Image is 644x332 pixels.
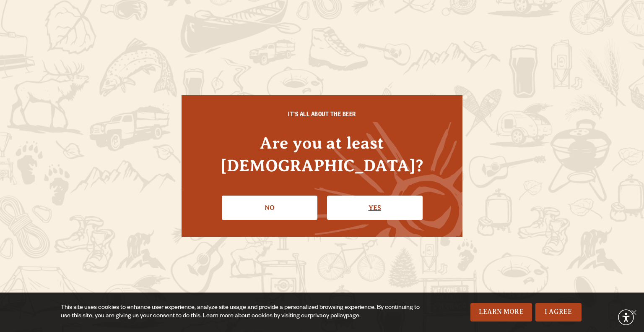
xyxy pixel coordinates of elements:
[198,132,446,176] h4: Are you at least [DEMOGRAPHIC_DATA]?
[222,196,317,220] a: No
[535,303,582,322] a: I Agree
[470,303,532,322] a: Learn More
[327,196,423,220] a: Confirm I'm 21 or older
[198,112,446,120] h6: IT'S ALL ABOUT THE BEER
[61,304,422,321] div: This site uses cookies to enhance user experience, analyze site usage and provide a personalized ...
[310,313,346,320] a: privacy policy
